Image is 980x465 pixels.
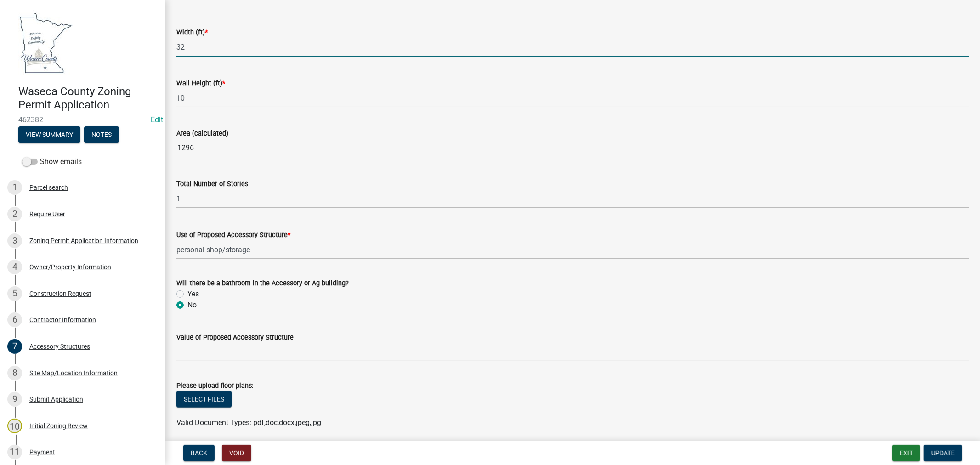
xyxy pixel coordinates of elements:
span: Update [931,449,955,457]
div: 1 [7,180,22,195]
div: 3 [7,233,22,248]
span: Back [191,449,207,457]
label: Value of Proposed Accessory Structure [176,335,294,341]
div: 6 [7,312,22,327]
div: 8 [7,366,22,380]
button: View Summary [18,126,80,143]
div: Construction Request [29,290,91,297]
div: Contractor Information [29,317,96,323]
div: 5 [7,286,22,301]
div: 10 [7,419,22,433]
div: 7 [7,339,22,354]
div: Payment [29,449,55,455]
div: Zoning Permit Application Information [29,238,138,244]
div: Submit Application [29,396,83,403]
label: No [187,300,197,311]
button: Select files [176,391,232,408]
div: 11 [7,445,22,459]
span: Valid Document Types: pdf,doc,docx,jpeg,jpg [176,418,321,427]
button: Back [183,445,215,461]
span: 462382 [18,115,147,124]
label: Total Number of Stories [176,181,248,187]
img: Waseca County, Minnesota [18,10,73,75]
button: Update [924,445,962,461]
wm-modal-confirm: Edit Application Number [151,115,163,124]
div: Parcel search [29,184,68,191]
button: Void [222,445,251,461]
div: Owner/Property Information [29,264,111,270]
label: Width (ft) [176,29,208,36]
div: 2 [7,207,22,221]
div: 9 [7,392,22,407]
wm-modal-confirm: Notes [84,131,119,139]
label: Please upload floor plans: [176,383,253,389]
div: 4 [7,260,22,274]
button: Exit [892,445,920,461]
label: Area (calculated) [176,130,228,137]
label: Show emails [22,156,82,167]
label: Yes [187,289,199,300]
label: Wall Height (ft) [176,80,225,87]
div: Initial Zoning Review [29,423,88,429]
div: Accessory Structures [29,343,90,350]
a: Edit [151,115,163,124]
div: Site Map/Location Information [29,370,118,376]
wm-modal-confirm: Summary [18,131,80,139]
button: Notes [84,126,119,143]
div: Require User [29,211,65,217]
label: Will there be a bathroom in the Accessory or Ag building? [176,280,349,287]
label: Use of Proposed Accessory Structure [176,232,290,238]
h4: Waseca County Zoning Permit Application [18,85,158,112]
